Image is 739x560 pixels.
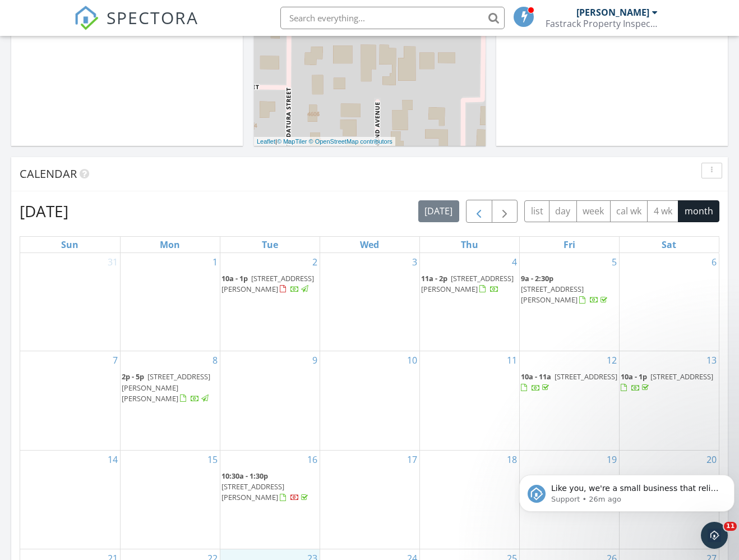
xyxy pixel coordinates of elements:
span: Like you, we're a small business that relies on reviews to grow. If you have a few minutes, we'd ... [36,33,205,86]
span: 10a - 1p [221,273,248,283]
td: Go to September 11, 2025 [419,351,519,450]
td: Go to September 14, 2025 [20,450,120,549]
span: 10a - 11a [521,371,551,382]
span: 10:30a - 1:30p [221,471,268,481]
a: 10a - 11a [STREET_ADDRESS] [521,370,618,394]
button: 4 wk [647,200,678,222]
a: 9a - 2:30p [STREET_ADDRESS][PERSON_NAME] [521,272,618,307]
a: © OpenStreetMap contributors [309,138,392,145]
a: 10a - 1p [STREET_ADDRESS][PERSON_NAME] [221,273,314,294]
a: Go to September 3, 2025 [410,253,419,271]
a: Go to September 6, 2025 [709,253,719,271]
button: month [678,200,719,222]
a: © MapTiler [277,138,307,145]
a: 11a - 2p [STREET_ADDRESS][PERSON_NAME] [421,273,514,294]
a: Go to September 20, 2025 [704,451,719,469]
a: Go to September 17, 2025 [405,451,419,469]
td: Go to September 10, 2025 [320,351,419,450]
a: 10a - 1p [STREET_ADDRESS][PERSON_NAME] [221,272,318,296]
td: Go to September 12, 2025 [519,351,619,450]
a: Thursday [459,237,481,253]
span: 10a - 1p [621,371,647,382]
iframe: Intercom live chat [701,522,728,549]
td: Go to September 18, 2025 [419,450,519,549]
a: Go to September 5, 2025 [609,253,619,271]
td: Go to August 31, 2025 [20,253,120,351]
td: Go to September 6, 2025 [619,253,719,351]
td: Go to September 5, 2025 [519,253,619,351]
td: Go to September 4, 2025 [419,253,519,351]
span: [STREET_ADDRESS] [650,371,713,382]
a: Go to September 12, 2025 [604,351,619,369]
a: 11a - 2p [STREET_ADDRESS][PERSON_NAME] [421,272,518,296]
div: | [254,137,395,146]
a: Go to September 8, 2025 [210,351,220,369]
a: Go to September 19, 2025 [604,451,619,469]
a: Go to September 15, 2025 [205,451,220,469]
span: [STREET_ADDRESS][PERSON_NAME] [421,273,514,294]
a: Leaflet [257,138,275,145]
td: Go to September 20, 2025 [619,450,719,549]
a: Monday [158,237,182,253]
a: 10a - 1p [STREET_ADDRESS] [621,370,718,394]
span: SPECTORA [107,6,198,29]
span: 9a - 2:30p [521,273,553,283]
td: Go to September 3, 2025 [320,253,419,351]
button: Next month [492,200,518,223]
button: cal wk [610,200,648,222]
a: 10a - 1p [STREET_ADDRESS] [621,371,713,392]
a: 2p - 5p [STREET_ADDRESS][PERSON_NAME][PERSON_NAME] [122,371,210,403]
a: Go to September 14, 2025 [105,451,120,469]
a: Saturday [659,237,678,253]
a: Wednesday [358,237,381,253]
a: 9a - 2:30p [STREET_ADDRESS][PERSON_NAME] [521,273,609,305]
button: list [524,200,549,222]
span: Calendar [20,166,77,181]
td: Go to September 2, 2025 [220,253,320,351]
a: Go to September 9, 2025 [310,351,320,369]
a: Go to September 4, 2025 [510,253,519,271]
a: 2p - 5p [STREET_ADDRESS][PERSON_NAME][PERSON_NAME] [122,370,219,406]
a: Go to September 16, 2025 [305,451,320,469]
td: Go to September 8, 2025 [120,351,220,450]
a: Sunday [59,237,81,253]
td: Go to September 7, 2025 [20,351,120,450]
td: Go to September 19, 2025 [519,450,619,549]
button: day [549,200,577,222]
a: Go to September 2, 2025 [310,253,320,271]
div: Fastrack Property Inspections LLC [546,18,658,29]
span: 2p - 5p [122,371,144,382]
span: [STREET_ADDRESS] [555,371,617,382]
span: [STREET_ADDRESS][PERSON_NAME][PERSON_NAME] [122,371,210,403]
a: Go to September 11, 2025 [505,351,519,369]
td: Go to September 16, 2025 [220,450,320,549]
a: 10:30a - 1:30p [STREET_ADDRESS][PERSON_NAME] [221,471,310,502]
a: Go to August 31, 2025 [105,253,120,271]
a: SPECTORA [74,15,198,39]
a: Go to September 13, 2025 [704,351,719,369]
td: Go to September 1, 2025 [120,253,220,351]
td: Go to September 13, 2025 [619,351,719,450]
button: Previous month [466,200,492,223]
span: [STREET_ADDRESS][PERSON_NAME] [221,273,314,294]
img: The Best Home Inspection Software - Spectora [74,6,99,30]
iframe: Intercom notifications message [515,451,739,530]
span: 11a - 2p [421,273,447,283]
p: Message from Support, sent 26m ago [36,43,206,53]
a: Go to September 1, 2025 [210,253,220,271]
button: week [576,200,611,222]
td: Go to September 9, 2025 [220,351,320,450]
span: [STREET_ADDRESS][PERSON_NAME] [221,481,284,502]
td: Go to September 17, 2025 [320,450,419,549]
a: 10:30a - 1:30p [STREET_ADDRESS][PERSON_NAME] [221,470,318,505]
a: Go to September 7, 2025 [110,351,120,369]
span: 11 [724,522,737,531]
div: [PERSON_NAME] [576,7,649,18]
a: Tuesday [260,237,280,253]
input: Search everything... [280,7,505,29]
h2: [DATE] [20,200,68,222]
span: [STREET_ADDRESS][PERSON_NAME] [521,284,584,305]
td: Go to September 15, 2025 [120,450,220,549]
a: Go to September 18, 2025 [505,451,519,469]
